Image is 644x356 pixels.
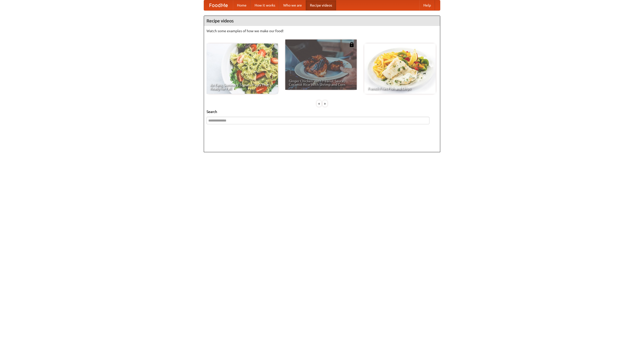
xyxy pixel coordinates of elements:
[204,0,233,10] a: FoodMe
[207,44,278,94] a: An Easy, Summery Tomato Pasta That's Ready for Fall
[317,100,321,107] div: «
[204,16,440,26] h4: Recipe videos
[233,0,251,10] a: Home
[207,28,437,33] p: Watch some examples of how we make our food!
[210,83,274,90] span: An Easy, Summery Tomato Pasta That's Ready for Fall
[349,42,354,47] img: 483408.png
[306,0,336,10] a: Recipe videos
[364,44,436,94] a: French Fries Fish and Chips
[207,109,437,114] h5: Search
[323,100,327,107] div: »
[419,0,435,10] a: Help
[368,87,432,90] span: French Fries Fish and Chips
[251,0,279,10] a: How it works
[279,0,306,10] a: Who we are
